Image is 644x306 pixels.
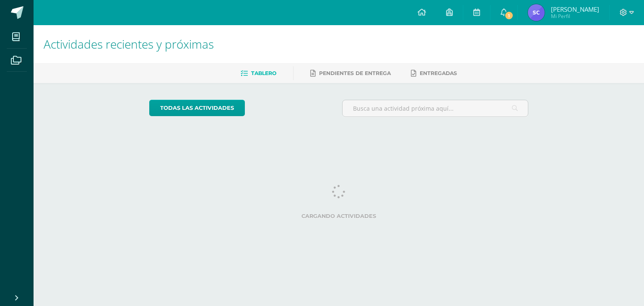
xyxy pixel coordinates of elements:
[319,70,391,76] span: Pendientes de entrega
[551,5,599,13] span: [PERSON_NAME]
[310,67,391,80] a: Pendientes de entrega
[528,4,545,21] img: aae39bf88e0fc2c076ff2f6b7cf23b1c.png
[251,70,276,76] span: Tablero
[420,70,457,76] span: Entregadas
[411,67,457,80] a: Entregadas
[343,100,528,117] input: Busca una actividad próxima aquí...
[504,11,513,20] span: 1
[149,100,245,116] a: todas las Actividades
[551,13,599,20] span: Mi Perfil
[44,36,214,52] span: Actividades recientes y próximas
[241,67,276,80] a: Tablero
[149,213,529,219] label: Cargando actividades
